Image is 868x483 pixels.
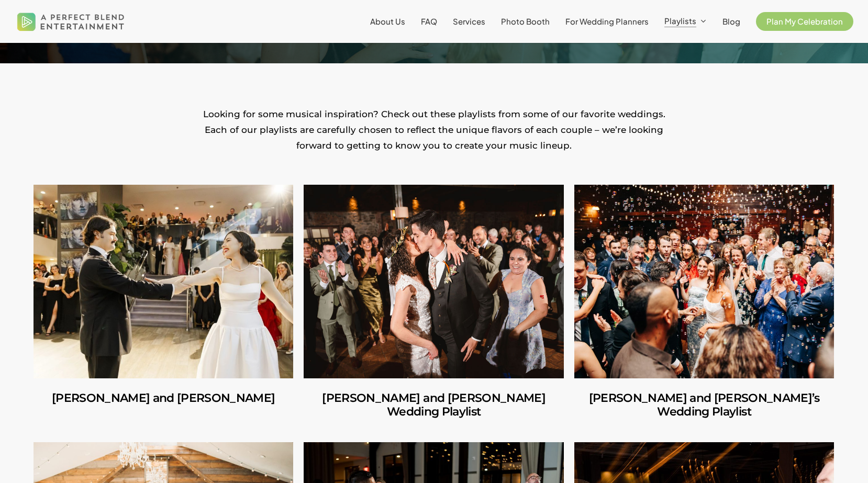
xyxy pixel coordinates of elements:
[565,16,649,26] span: For Wedding Planners
[766,16,843,26] span: Plan My Celebration
[370,17,405,26] a: About Us
[304,378,563,432] a: Amber and Cooper’s Wedding Playlist
[756,17,853,26] a: Plan My Celebration
[574,378,834,432] a: Ilana and Andrew’s Wedding Playlist
[34,185,293,378] a: Carlos and Olivia
[198,106,670,153] p: Looking for some musical inspiration? Check out these playlists from some of our favorite wedding...
[722,17,740,26] a: Blog
[664,16,696,26] span: Playlists
[304,185,563,378] a: Amber and Cooper’s Wedding Playlist
[370,16,405,26] span: About Us
[453,16,485,26] span: Services
[664,17,707,26] a: Playlists
[453,17,485,26] a: Services
[574,185,834,378] a: Ilana and Andrew’s Wedding Playlist
[722,16,740,26] span: Blog
[501,17,550,26] a: Photo Booth
[501,16,550,26] span: Photo Booth
[421,16,437,26] span: FAQ
[15,4,127,39] img: A Perfect Blend Entertainment
[34,378,293,418] a: Carlos and Olivia
[565,17,649,26] a: For Wedding Planners
[421,17,437,26] a: FAQ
